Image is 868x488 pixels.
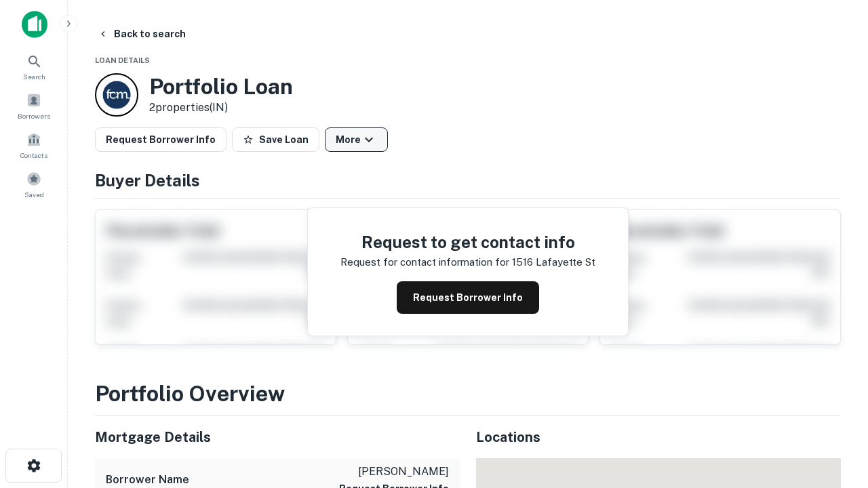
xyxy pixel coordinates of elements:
span: Contacts [20,150,47,161]
img: capitalize-icon.png [22,11,47,38]
a: Contacts [4,127,64,163]
span: Loan Details [95,56,150,64]
button: Save Loan [232,127,319,152]
p: [PERSON_NAME] [339,464,449,480]
h6: Borrower Name [106,472,189,488]
h4: Buyer Details [95,168,841,192]
a: Saved [4,166,64,203]
p: 2 properties (IN) [149,100,293,116]
a: Search [4,48,64,85]
iframe: Chat Widget [800,336,868,401]
h5: Locations [476,427,841,447]
button: Request Borrower Info [397,281,539,314]
button: Request Borrower Info [95,127,226,152]
a: Borrowers [4,87,64,124]
span: Saved [24,189,44,200]
p: Request for contact information for [340,254,509,270]
h5: Mortgage Details [95,427,460,447]
h3: Portfolio Loan [149,74,293,100]
h4: Request to get contact info [340,230,595,254]
button: More [325,127,388,152]
p: 1516 lafayette st [512,254,595,270]
button: Back to search [92,22,191,46]
span: Borrowers [18,110,50,121]
h3: Portfolio Overview [95,378,841,410]
span: Search [23,71,45,82]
